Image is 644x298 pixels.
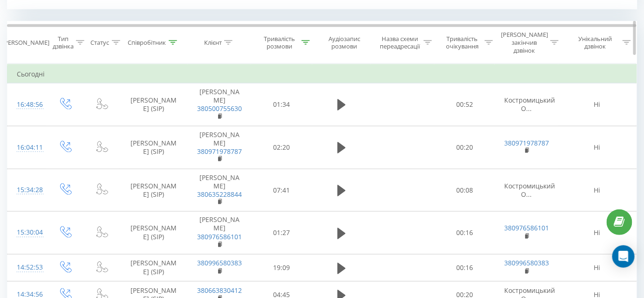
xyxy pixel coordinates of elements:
div: 15:34:28 [17,181,37,199]
td: [PERSON_NAME] (SIP) [119,83,188,126]
a: 380663830412 [197,286,242,295]
td: 01:34 [251,83,312,126]
td: [PERSON_NAME] (SIP) [119,255,188,282]
div: Тривалість очікування [443,35,482,51]
div: 14:52:53 [17,259,37,277]
div: Статус [91,39,110,47]
td: [PERSON_NAME] [188,83,251,126]
span: Костромицький О... [504,96,555,113]
td: 00:20 [434,126,495,169]
td: 02:20 [251,126,312,169]
a: 380971978787 [504,139,549,147]
td: Ні [558,126,637,169]
div: Назва схеми переадресації [379,35,421,51]
td: Ні [558,83,637,126]
a: 380635228844 [197,190,242,199]
td: [PERSON_NAME] [188,169,251,212]
a: 380976586101 [504,224,549,233]
div: 16:48:56 [17,96,37,114]
div: [PERSON_NAME] закінчив дзвінок [501,31,548,55]
td: Ні [558,169,637,212]
div: Тип дзвінка [53,35,74,51]
div: Співробітник [128,39,166,47]
a: 380971978787 [197,147,242,156]
td: [PERSON_NAME] (SIP) [119,126,188,169]
td: [PERSON_NAME] [188,126,251,169]
td: Ні [558,212,637,255]
span: Костромицький О... [504,181,555,199]
a: 380996580383 [504,259,549,268]
a: 380500755630 [197,104,242,113]
a: 380976586101 [197,233,242,242]
td: 07:41 [251,169,312,212]
td: [PERSON_NAME] (SIP) [119,212,188,255]
td: 00:52 [434,83,495,126]
a: 380996580383 [197,259,242,268]
td: 00:16 [434,255,495,282]
td: 19:09 [251,255,312,282]
div: Унікальний дзвінок [570,35,620,51]
td: [PERSON_NAME] [188,212,251,255]
div: 16:04:11 [17,139,37,157]
td: 01:27 [251,212,312,255]
div: Тривалість розмови [260,35,299,51]
div: Аудіозапис розмови [321,35,369,51]
td: Ні [558,255,637,282]
td: [PERSON_NAME] (SIP) [119,169,188,212]
td: 00:16 [434,212,495,255]
td: 00:08 [434,169,495,212]
div: Клієнт [204,39,222,47]
div: Open Intercom Messenger [612,245,635,268]
div: 15:30:04 [17,224,37,242]
td: Сьогодні [7,65,637,83]
div: [PERSON_NAME] [2,39,49,47]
